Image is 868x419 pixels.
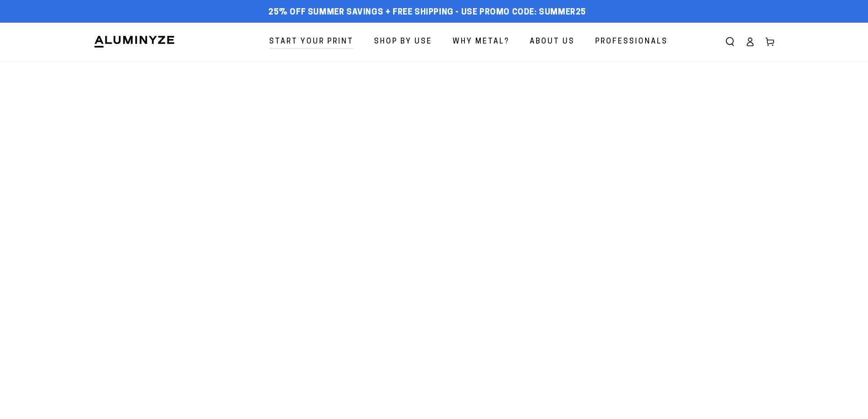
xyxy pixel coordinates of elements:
[588,30,675,54] a: Professionals
[595,35,668,49] span: Professionals
[268,8,586,18] span: 25% off Summer Savings + Free Shipping - Use Promo Code: SUMMER25
[720,32,740,52] summary: Search our site
[374,35,432,49] span: Shop By Use
[94,35,175,49] img: Aluminyze
[530,35,575,49] span: About Us
[453,35,509,49] span: Why Metal?
[262,30,360,54] a: Start Your Print
[523,30,582,54] a: About Us
[446,30,516,54] a: Why Metal?
[367,30,439,54] a: Shop By Use
[269,35,354,49] span: Start Your Print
